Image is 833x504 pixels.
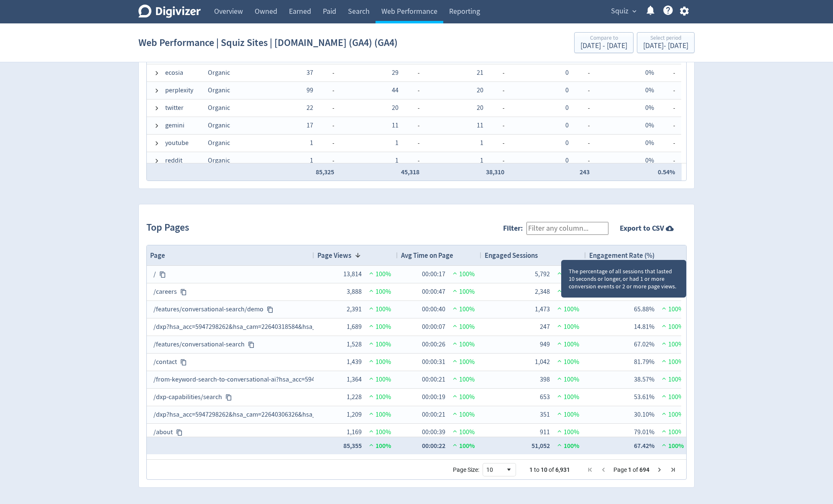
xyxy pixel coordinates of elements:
img: positive-performance.svg [660,375,668,382]
span: 100% [660,340,684,349]
span: Page [150,251,165,260]
img: positive-performance.svg [367,393,376,399]
div: 00:00:21 [422,372,445,388]
span: 17 [307,121,313,130]
div: [DATE] - [DATE] [580,42,627,50]
img: positive-performance.svg [367,375,376,382]
img: positive-performance.svg [555,358,564,364]
img: positive-performance.svg [555,428,564,434]
span: - [313,100,334,116]
div: 653 [529,389,550,405]
span: - [569,65,590,81]
span: 0 [565,156,569,165]
span: 100% [660,441,684,450]
div: Page Size: [453,466,479,473]
div: 949 [529,336,550,353]
div: First Page [587,466,593,473]
div: /features/conversational-search [153,336,307,353]
span: 100% [367,393,391,401]
img: positive-performance.svg [555,270,564,276]
span: - [654,117,675,134]
img: positive-performance.svg [451,305,459,311]
img: positive-performance.svg [660,305,668,311]
div: /dxp-capabilities/search [153,389,307,405]
span: 100% [555,375,579,384]
span: 0 [565,139,569,147]
span: - [399,153,419,169]
span: 100% [660,410,684,419]
img: positive-performance.svg [367,288,376,294]
img: positive-performance.svg [367,410,376,417]
span: 100% [555,270,579,278]
div: /careers [153,284,307,300]
div: Compare to [580,35,627,42]
div: 00:00:47 [422,284,445,300]
div: 65.88% [634,301,654,318]
img: positive-performance.svg [660,323,668,329]
span: Organic [208,69,230,77]
span: - [313,65,334,81]
span: 0% [645,121,654,130]
button: Select period[DATE]- [DATE] [637,32,695,53]
span: 100% [367,441,391,450]
span: 100% [367,358,391,366]
span: 1 [529,466,533,473]
span: to [534,466,539,473]
div: 00:00:40 [422,301,445,318]
img: positive-performance.svg [660,358,668,364]
span: Squiz [611,5,629,18]
div: 51,052 [529,438,550,454]
span: 100% [555,305,579,313]
div: 247 [529,319,550,335]
span: - [654,82,675,99]
div: 00:00:26 [422,336,445,353]
span: 100% [555,358,579,366]
strong: Export to CSV [620,223,664,234]
span: 1 [395,139,399,147]
img: positive-performance.svg [555,410,564,417]
span: 100% [367,375,391,384]
div: Page Size [483,463,516,476]
span: Page Views [317,251,351,260]
div: 53.61% [634,389,654,405]
span: 100% [451,410,475,419]
img: positive-performance.svg [451,358,459,364]
img: positive-performance.svg [367,428,376,434]
div: 10 [486,466,506,473]
div: 1,473 [529,301,550,318]
input: Filter any column... [526,222,608,235]
div: 1,439 [341,354,362,370]
span: twitter [165,100,184,116]
span: Page [613,466,627,473]
span: 22 [307,104,313,112]
span: 243 [580,168,590,176]
img: positive-performance.svg [555,375,564,382]
span: - [483,65,504,81]
span: - [569,82,590,99]
span: 100% [660,323,684,331]
button: Compare to[DATE] - [DATE] [574,32,634,53]
span: 100% [451,305,475,313]
div: 60.36% [634,284,654,300]
div: Next Page [656,466,663,473]
img: positive-performance.svg [451,375,459,382]
div: / [153,266,307,283]
div: 38.57% [634,372,654,388]
label: Filter: [503,223,526,233]
span: - [399,65,419,81]
span: reddit [165,153,182,169]
span: 10 [541,466,547,473]
img: positive-performance.svg [555,305,564,311]
div: 1,689 [341,319,362,335]
span: 20 [392,104,399,112]
div: 67.02% [634,336,654,353]
img: positive-performance.svg [555,393,564,399]
span: - [654,100,675,116]
span: Avg Time on Page [401,251,453,260]
span: 45,318 [401,168,419,176]
span: 1 [480,156,483,165]
span: 100% [660,288,684,296]
img: positive-performance.svg [660,340,668,346]
span: 100% [451,340,475,349]
img: positive-performance.svg [367,305,376,311]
